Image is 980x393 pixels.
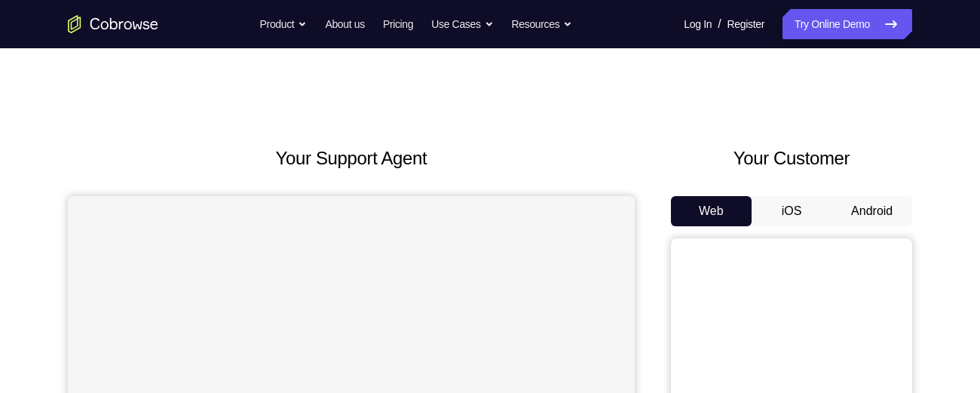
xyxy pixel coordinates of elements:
a: Try Online Demo [782,9,912,39]
button: Android [831,196,912,226]
a: Go to the home page [68,15,158,33]
h2: Your Customer [671,145,912,172]
a: Register [727,9,764,39]
button: iOS [752,196,832,226]
a: About us [325,9,364,39]
h2: Your Support Agent [68,145,635,172]
span: / [718,15,721,33]
button: Use Cases [431,9,493,39]
a: Log In [684,9,712,39]
button: Web [671,196,752,226]
a: Pricing [383,9,413,39]
button: Resources [512,9,573,39]
button: Product [260,9,308,39]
